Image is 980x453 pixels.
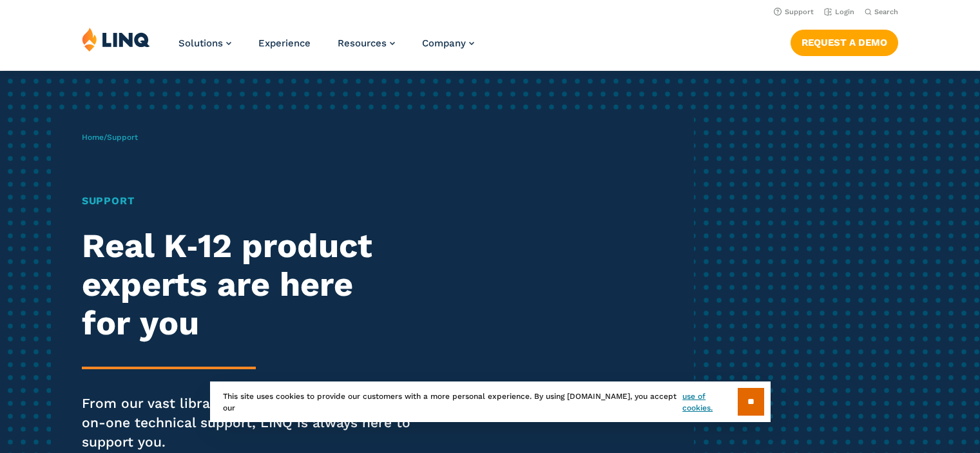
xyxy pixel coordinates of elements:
[178,37,223,49] span: Solutions
[874,8,898,16] span: Search
[338,37,395,49] a: Resources
[82,193,459,209] h1: Support
[210,381,771,422] div: This site uses cookies to provide our customers with a more personal experience. By using [DOMAIN...
[82,133,104,142] a: Home
[865,7,898,17] button: Open Search Bar
[791,27,898,55] nav: Button Navigation
[82,133,138,142] span: /
[178,27,474,70] nav: Primary Navigation
[422,37,474,49] a: Company
[824,8,854,16] a: Login
[258,37,311,49] a: Experience
[82,27,150,52] img: LINQ | K‑12 Software
[791,30,898,55] a: Request a Demo
[338,37,387,49] span: Resources
[422,37,466,49] span: Company
[82,227,459,342] h2: Real K‑12 product experts are here for you
[774,8,814,16] a: Support
[82,394,459,452] p: From our vast library of help center resources to one-on-one technical support, LINQ is always he...
[178,37,231,49] a: Solutions
[107,133,138,142] span: Support
[682,390,737,414] a: use of cookies.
